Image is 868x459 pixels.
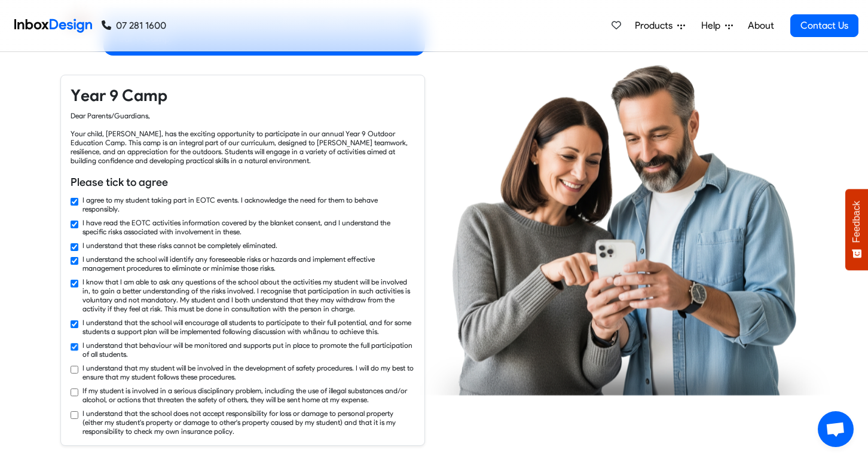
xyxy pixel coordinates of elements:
[82,386,415,404] label: If my student is involved in a serious disciplinary problem, including the use of illegal substan...
[701,19,725,33] span: Help
[696,14,738,38] a: Help
[71,175,415,190] h6: Please tick to agree
[744,14,777,38] a: About
[82,195,415,213] label: I agree to my student taking part in EOTC events. I acknowledge the need for them to behave respo...
[82,277,415,313] label: I know that I am able to ask any questions of the school about the activities my student will be ...
[82,241,277,250] label: I understand that these risks cannot be completely eliminated.
[71,85,415,106] h4: Year 9 Camp
[82,341,415,359] label: I understand that behaviour will be monitored and supports put in place to promote the full parti...
[82,218,415,236] label: I have read the EOTC activities information covered by the blanket consent, and I understand the ...
[420,64,830,395] img: parents_using_phone.png
[630,14,690,38] a: Products
[818,411,854,447] a: Open chat
[845,189,868,270] button: Feedback - Show survey
[790,14,858,37] a: Contact Us
[82,363,415,381] label: I understand that my student will be involved in the development of safety procedures. I will do ...
[635,19,677,33] span: Products
[851,201,862,243] span: Feedback
[71,111,415,165] div: Dear Parents/Guardians, Your child, [PERSON_NAME], has the exciting opportunity to participate in...
[82,409,415,436] label: I understand that the school does not accept responsibility for loss or damage to personal proper...
[102,19,166,33] a: 07 281 1600
[82,318,415,336] label: I understand that the school will encourage all students to participate to their full potential, ...
[82,255,415,273] label: I understand the school will identify any foreseeable risks or hazards and implement effective ma...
